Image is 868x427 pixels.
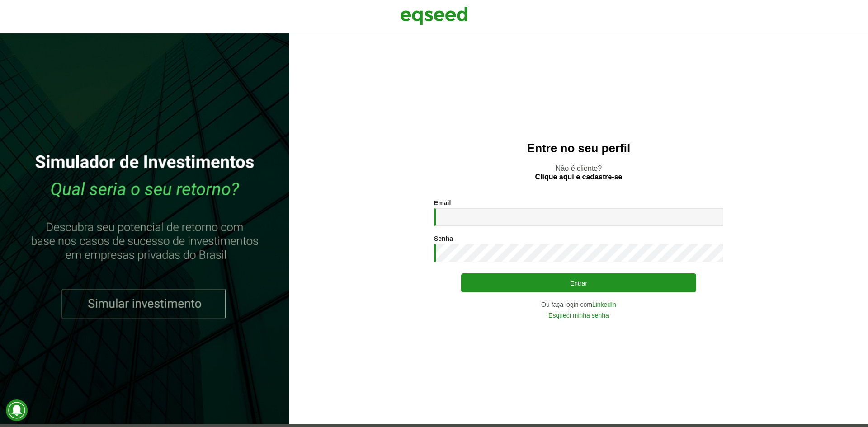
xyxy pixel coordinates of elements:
[548,312,609,319] a: Esqueci minha senha
[400,5,468,27] img: EqSeed Logo
[307,142,850,155] h2: Entre no seu perfil
[461,273,696,292] button: Entrar
[307,164,850,181] p: Não é cliente?
[535,174,623,181] a: Clique aqui e cadastre-se
[434,200,451,206] label: Email
[434,235,453,242] label: Senha
[434,301,723,308] div: Ou faça login com
[592,301,616,308] a: LinkedIn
